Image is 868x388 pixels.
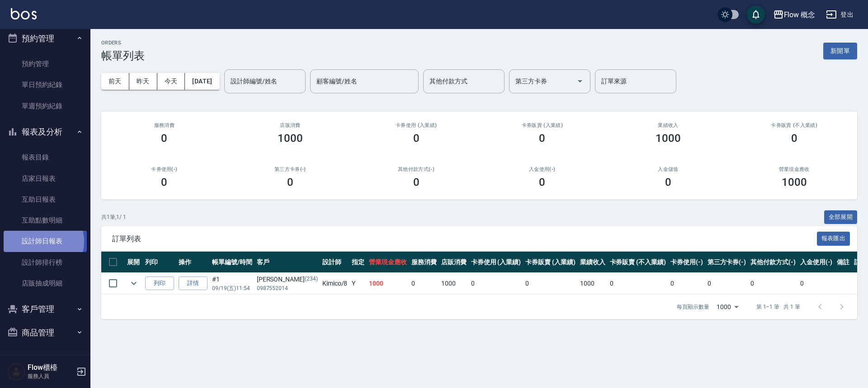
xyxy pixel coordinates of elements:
h3: 0 [161,176,167,189]
th: 店販消費 [439,252,469,273]
th: 第三方卡券(-) [705,252,749,273]
h2: 入金使用(-) [490,166,594,172]
td: Kimico /8 [320,273,350,294]
h2: 卡券販賣 (入業績) [490,122,594,128]
button: 商品管理 [4,321,87,344]
h3: 0 [413,132,420,145]
a: 設計師排行榜 [4,252,87,273]
th: 營業現金應收 [367,252,409,273]
th: 卡券販賣 (入業績) [523,252,578,273]
h2: 卡券使用(-) [112,166,217,172]
th: 卡券使用(-) [668,252,705,273]
h3: 1000 [656,132,681,145]
button: 預約管理 [4,27,87,50]
a: 店販抽成明細 [4,273,87,294]
button: 報表及分析 [4,120,87,144]
button: 報表匯出 [817,232,850,246]
p: 09/19 (五) 11:54 [212,284,252,292]
th: 帳單編號/時間 [210,252,255,273]
h2: ORDERS [101,40,145,46]
td: 1000 [367,273,409,294]
th: 卡券販賣 (不入業績) [608,252,668,273]
button: Open [573,74,587,88]
p: (234) [305,275,318,284]
div: Flow 概念 [784,9,816,20]
h3: 帳單列表 [101,49,145,62]
td: 1000 [439,273,469,294]
h3: 1000 [782,176,807,189]
th: 入金使用(-) [798,252,835,273]
td: Y [349,273,367,294]
h2: 卡券販賣 (不入業績) [742,122,846,128]
a: 新開單 [823,46,857,55]
th: 備註 [835,252,852,273]
button: 全部展開 [824,210,858,224]
h3: 1000 [278,132,303,145]
td: 0 [705,273,749,294]
img: Logo [11,8,37,19]
h3: 0 [287,176,293,189]
h3: 0 [539,132,545,145]
td: 0 [523,273,578,294]
h2: 營業現金應收 [742,166,846,172]
th: 操作 [176,252,210,273]
button: expand row [127,276,141,290]
button: Flow 概念 [769,5,819,24]
h2: 其他付款方式(-) [364,166,468,172]
p: 0987552014 [257,284,318,292]
a: 店家日報表 [4,168,87,189]
button: 登出 [822,6,857,23]
button: 新開單 [823,43,857,59]
img: Person [7,363,25,381]
p: 第 1–1 筆 共 1 筆 [756,303,800,311]
h3: 0 [413,176,420,189]
span: 訂單列表 [112,234,817,243]
p: 每頁顯示數量 [677,303,709,311]
th: 業績收入 [578,252,608,273]
button: 今天 [157,73,185,90]
th: 卡券使用 (入業績) [469,252,524,273]
td: 0 [798,273,835,294]
a: 預約管理 [4,53,87,74]
button: [DATE] [185,73,219,90]
td: 0 [748,273,798,294]
h3: 0 [791,132,797,145]
td: #1 [210,273,255,294]
button: 客戶管理 [4,297,87,321]
th: 指定 [349,252,367,273]
h2: 業績收入 [616,122,721,128]
h3: 0 [539,176,545,189]
button: 昨天 [129,73,157,90]
h3: 服務消費 [112,122,217,128]
th: 列印 [143,252,176,273]
h2: 入金儲值 [616,166,721,172]
div: [PERSON_NAME] [257,275,318,284]
th: 服務消費 [409,252,439,273]
th: 其他付款方式(-) [748,252,798,273]
h3: 0 [161,132,167,145]
button: 列印 [145,276,174,291]
a: 互助日報表 [4,189,87,210]
p: 服務人員 [28,372,74,380]
th: 展開 [125,252,143,273]
th: 設計師 [320,252,350,273]
td: 0 [668,273,705,294]
h3: 0 [665,176,671,189]
th: 客戶 [255,252,320,273]
a: 單週預約紀錄 [4,96,87,116]
button: 前天 [101,73,129,90]
h2: 卡券使用 (入業績) [364,122,468,128]
p: 共 1 筆, 1 / 1 [101,213,126,221]
a: 設計師日報表 [4,231,87,252]
h2: 第三方卡券(-) [238,166,343,172]
a: 詳情 [179,276,208,291]
a: 報表匯出 [817,234,850,242]
td: 1000 [578,273,608,294]
a: 單日預約紀錄 [4,74,87,95]
h5: Flow櫃檯 [28,363,74,372]
td: 0 [409,273,439,294]
td: 0 [469,273,524,294]
button: save [747,5,765,24]
a: 互助點數明細 [4,210,87,231]
h2: 店販消費 [238,122,343,128]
